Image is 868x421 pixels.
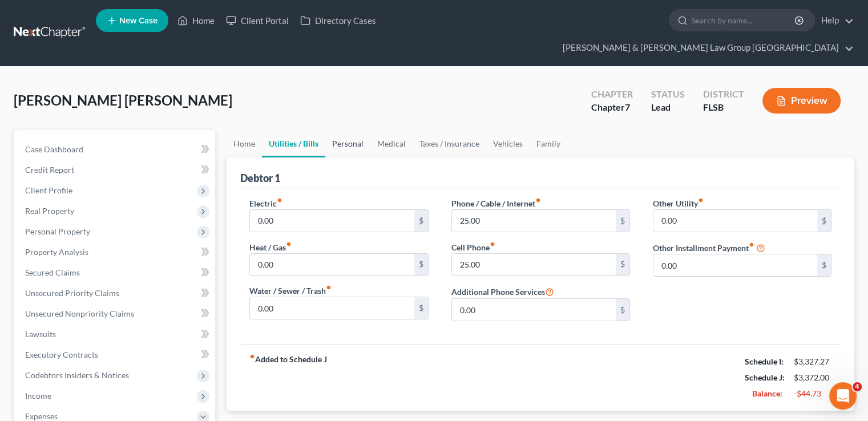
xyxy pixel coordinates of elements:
a: Lawsuits [16,324,215,345]
input: -- [653,210,817,232]
button: Preview [762,88,841,114]
span: Expenses [25,411,58,421]
input: -- [452,254,616,276]
input: -- [653,254,817,276]
iframe: Intercom live chat [829,382,857,410]
div: $3,327.27 [794,356,831,367]
a: Case Dashboard [16,139,215,160]
strong: Schedule I: [745,357,784,366]
div: Lead [651,101,685,114]
div: $3,372.00 [794,372,831,383]
a: Unsecured Nonpriority Claims [16,303,215,324]
div: FLSB [703,101,744,114]
label: Other Installment Payment [653,242,754,254]
span: Credit Report [25,165,74,175]
span: [PERSON_NAME] [PERSON_NAME] [14,92,232,108]
i: fiber_manual_record [326,285,332,290]
a: Unsecured Priority Claims [16,283,215,303]
span: Real Property [25,206,74,216]
input: -- [452,210,616,232]
div: -$44.73 [794,388,831,399]
i: fiber_manual_record [698,197,704,203]
i: fiber_manual_record [277,197,282,203]
div: Chapter [591,101,633,114]
a: Personal [325,130,370,157]
a: Home [227,130,262,157]
div: Status [651,88,685,101]
span: Client Profile [25,185,72,195]
div: $ [414,297,428,319]
span: Secured Claims [25,268,80,277]
div: $ [616,210,629,232]
a: Home [172,10,220,31]
i: fiber_manual_record [749,242,754,248]
label: Heat / Gas [249,241,292,253]
a: [PERSON_NAME] & [PERSON_NAME] Law Group [GEOGRAPHIC_DATA] [557,38,854,58]
label: Additional Phone Services [451,285,554,298]
i: fiber_manual_record [535,197,541,203]
span: Personal Property [25,226,90,236]
label: Cell Phone [451,241,495,253]
a: Medical [370,130,413,157]
span: Lawsuits [25,329,56,339]
div: District [703,88,744,101]
span: Income [25,391,51,400]
a: Credit Report [16,160,215,180]
div: $ [817,254,831,276]
div: $ [817,210,831,232]
span: Executory Contracts [25,350,98,359]
strong: Schedule J: [745,373,785,382]
div: $ [414,254,428,276]
input: Search by name... [692,10,796,31]
label: Other Utility [653,197,704,209]
a: Help [815,10,854,31]
input: -- [250,210,414,232]
i: fiber_manual_record [286,241,292,247]
span: Case Dashboard [25,144,83,154]
div: $ [616,254,629,276]
strong: Added to Schedule J [249,354,327,402]
a: Utilities / Bills [262,130,325,157]
div: $ [616,299,629,321]
a: Family [530,130,567,157]
span: New Case [119,17,158,25]
input: -- [250,297,414,319]
label: Phone / Cable / Internet [451,197,541,209]
span: Unsecured Priority Claims [25,288,119,298]
label: Water / Sewer / Trash [249,285,332,297]
div: $ [414,210,428,232]
div: Chapter [591,88,633,101]
a: Executory Contracts [16,345,215,365]
label: Electric [249,197,282,209]
span: Codebtors Insiders & Notices [25,370,129,380]
a: Secured Claims [16,262,215,283]
a: Directory Cases [294,10,382,31]
a: Taxes / Insurance [413,130,486,157]
span: 7 [625,102,630,112]
span: Unsecured Nonpriority Claims [25,309,134,318]
div: Debtor 1 [240,171,280,185]
span: 4 [853,382,862,391]
a: Client Portal [220,10,294,31]
input: -- [250,254,414,276]
i: fiber_manual_record [249,354,255,359]
a: Property Analysis [16,242,215,262]
input: -- [452,299,616,321]
strong: Balance: [752,388,782,398]
i: fiber_manual_record [490,241,495,247]
a: Vehicles [486,130,530,157]
span: Property Analysis [25,247,88,257]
